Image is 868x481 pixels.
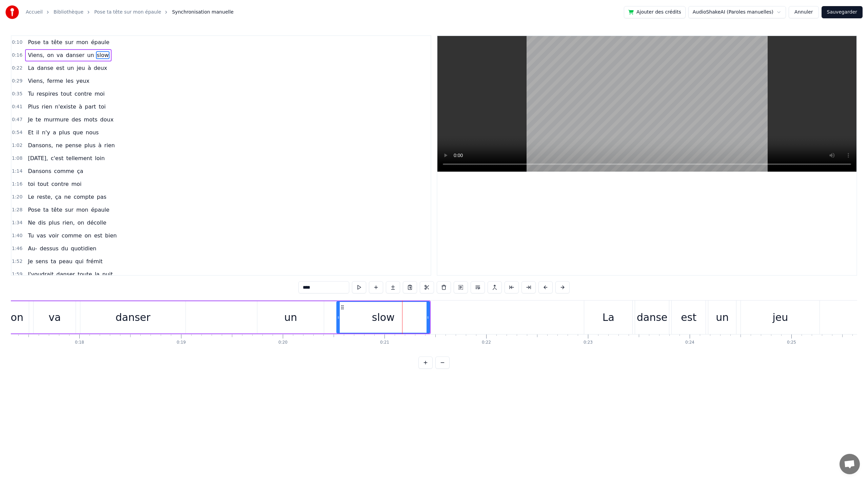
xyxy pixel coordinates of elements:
span: mots [83,116,98,123]
span: nuit [102,270,114,278]
div: La [603,310,614,325]
span: frémit [85,257,103,265]
span: toi [27,180,36,188]
span: c'est [50,154,64,162]
span: les [65,77,74,85]
span: slow [96,51,110,59]
span: 0:41 [12,103,22,110]
span: tout [37,180,49,188]
span: épaule [90,38,110,46]
div: danser [116,310,151,325]
span: mon [76,206,89,214]
span: 1:52 [12,258,22,265]
div: 0:23 [584,340,593,345]
div: on [11,310,23,325]
span: on [77,219,85,227]
span: danse [36,64,54,72]
span: 1:16 [12,181,22,188]
span: Le [27,193,35,201]
button: Sauvegarder [822,6,863,18]
span: sur [64,38,74,46]
span: 0:47 [12,116,22,123]
span: tête [51,38,63,46]
span: un [86,51,95,59]
span: J'voudrait [27,270,54,278]
span: Tu [27,90,34,98]
div: 0:20 [278,340,288,345]
span: [DATE], [27,154,48,162]
div: 0:25 [787,340,796,345]
span: rien [104,141,116,149]
span: un [66,64,75,72]
span: épaule [90,206,110,214]
span: voir [48,232,60,239]
span: toute [77,270,93,278]
span: sur [64,206,74,214]
span: Tu [27,232,34,239]
div: 0:19 [177,340,186,345]
span: danser [56,270,76,278]
span: jeu [76,64,85,72]
span: ferme [46,77,64,85]
div: jeu [772,310,788,325]
span: comme [61,232,83,239]
span: ne [63,193,72,201]
span: Dansons, [27,141,54,149]
span: ta [43,206,50,214]
span: Au- [27,245,38,252]
span: comme [53,167,75,175]
span: ne [55,141,63,149]
span: Dansons [27,167,52,175]
span: décolle [86,219,107,227]
span: ta [50,257,57,265]
span: il [36,129,40,136]
span: Viens, [27,77,45,85]
span: ta [43,38,50,46]
span: 1:40 [12,232,22,239]
div: 0:22 [482,340,491,345]
button: Annuler [789,6,818,18]
span: pense [64,141,82,149]
span: à [98,141,102,149]
div: un [284,310,297,325]
span: contre [74,90,93,98]
div: slow [372,310,395,325]
span: 1:46 [12,245,22,252]
span: Je [27,257,34,265]
span: 1:59 [12,271,22,278]
span: yeux [76,77,90,85]
span: vas [36,232,47,239]
span: toi [98,103,106,111]
span: 0:29 [12,78,22,84]
span: Pose [27,38,41,46]
span: Viens, [27,51,45,59]
span: est [55,64,65,72]
div: est [681,310,696,325]
span: des [71,116,82,123]
span: 1:08 [12,155,22,162]
span: 1:02 [12,142,22,149]
span: contre [51,180,69,188]
span: compte [73,193,95,201]
nav: breadcrumb [26,9,234,16]
span: à [87,64,92,72]
span: moi [94,90,105,98]
span: tout [60,90,72,98]
span: part [84,103,97,111]
span: deux [93,64,108,72]
span: rien [41,103,53,111]
span: sens [35,257,49,265]
span: on [84,232,92,239]
span: Plus [27,103,40,111]
span: nous [85,129,99,136]
span: ça [76,167,84,175]
span: danser [65,51,85,59]
span: doux [99,116,114,123]
a: Bibliothèque [54,9,83,16]
span: n'y [41,129,51,136]
span: plus [58,129,71,136]
span: plus [84,141,96,149]
span: à [78,103,83,111]
span: est [93,232,103,239]
div: un [716,310,729,325]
